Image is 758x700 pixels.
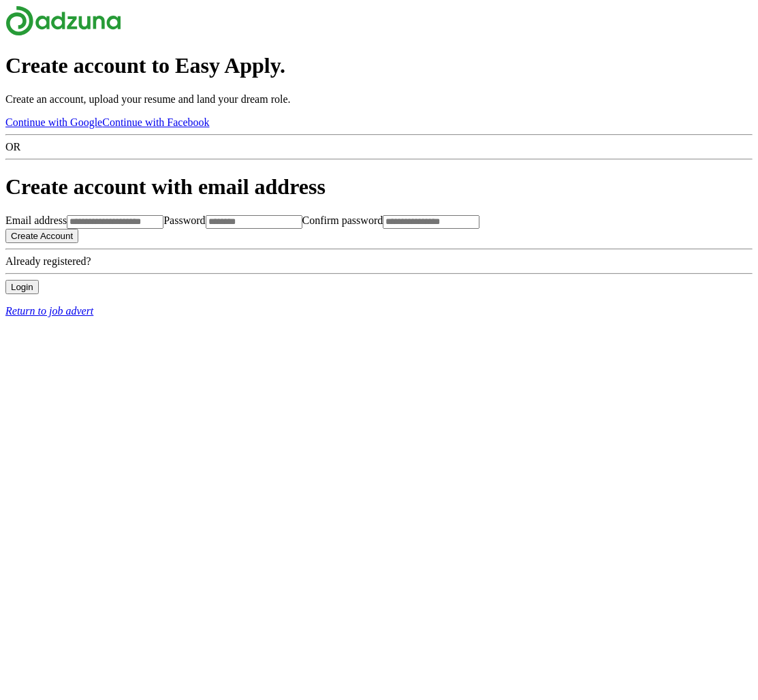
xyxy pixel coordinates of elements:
h1: Create account to Easy Apply. [5,53,753,78]
span: OR [5,141,20,153]
label: Password [163,214,205,226]
button: Login [5,280,39,294]
label: Email address [5,214,67,226]
a: Continue with Facebook [102,116,209,128]
img: Adzuna logo [5,5,121,36]
button: Create Account [5,229,78,243]
span: Already registered? [5,255,91,267]
h1: Create account with email address [5,174,753,200]
a: Login [5,281,39,292]
a: Return to job advert [5,305,753,317]
label: Confirm password [302,214,383,226]
a: Continue with Google [5,116,102,128]
p: Create an account, upload your resume and land your dream role. [5,93,753,106]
